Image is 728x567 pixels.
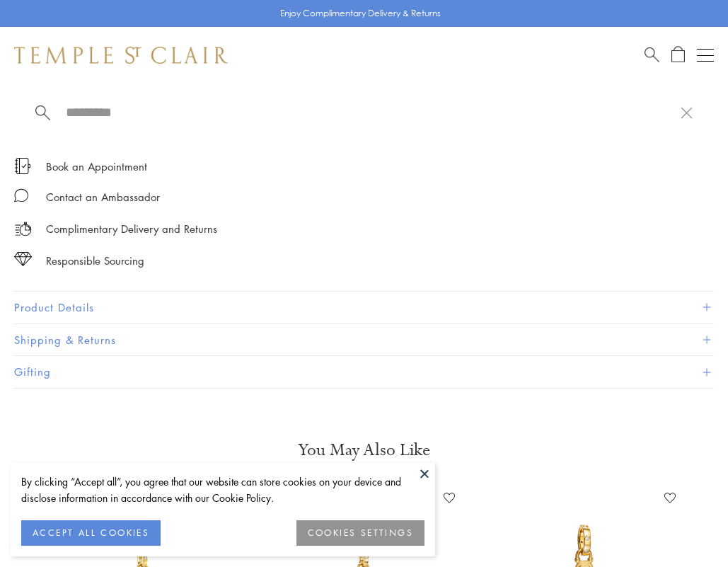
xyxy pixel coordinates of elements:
[21,520,161,546] button: ACCEPT ALL COOKIES
[46,159,147,174] a: Book an Appointment
[14,158,31,174] img: icon_appointment.svg
[280,6,441,21] p: Enjoy Complimentary Delivery & Returns
[14,252,32,266] img: icon_sourcing.svg
[35,439,693,462] h3: You May Also Like
[671,46,685,64] a: Open Shopping Bag
[46,252,144,270] div: Responsible Sourcing
[14,47,228,64] img: Temple St. Clair
[46,188,160,206] div: Contact an Ambassador
[14,220,32,238] img: icon_delivery.svg
[14,188,28,202] img: MessageIcon-01_2.svg
[14,324,714,356] button: Shipping & Returns
[697,47,714,64] button: Open navigation
[296,520,424,546] button: COOKIES SETTINGS
[657,500,714,553] iframe: Gorgias live chat messenger
[645,46,659,64] a: Search
[21,474,424,506] div: By clicking “Accept all”, you agree that our website can store cookies on your device and disclos...
[46,220,217,238] p: Complimentary Delivery and Returns
[14,356,714,388] button: Gifting
[14,292,714,323] button: Product Details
